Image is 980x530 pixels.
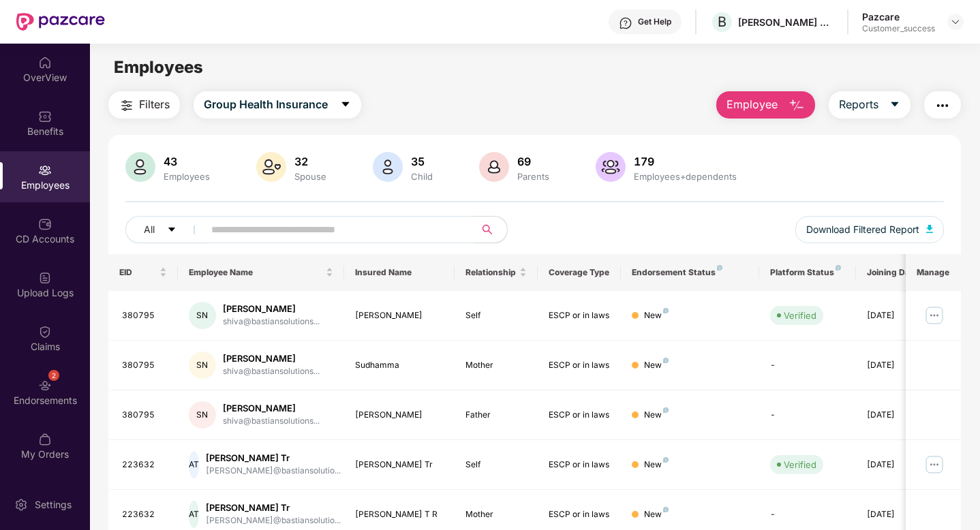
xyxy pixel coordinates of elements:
div: 380795 [122,359,167,372]
div: [DATE] [867,458,928,471]
span: search [474,224,500,235]
div: [PERSON_NAME] [223,352,320,365]
img: svg+xml;base64,PHN2ZyBpZD0iQ0RfQWNjb3VudHMiIGRhdGEtbmFtZT0iQ0QgQWNjb3VudHMiIHhtbG5zPSJodHRwOi8vd3... [38,217,52,231]
div: shiva@bastiansolutions... [223,415,320,428]
img: svg+xml;base64,PHN2ZyBpZD0iRW5kb3JzZW1lbnRzIiB4bWxucz0iaHR0cDovL3d3dy53My5vcmcvMjAwMC9zdmciIHdpZH... [38,379,52,392]
th: Joining Date [856,254,939,291]
th: Employee Name [178,254,344,291]
div: [PERSON_NAME] [355,309,444,322]
img: svg+xml;base64,PHN2ZyBpZD0iQ2xhaW0iIHhtbG5zPSJodHRwOi8vd3d3LnczLm9yZy8yMDAwL3N2ZyIgd2lkdGg9IjIwIi... [38,325,52,339]
th: Manage [906,254,961,291]
div: ESCP or in laws [549,458,610,471]
div: [DATE] [867,309,928,322]
div: Settings [31,498,76,512]
img: manageButton [923,454,945,476]
span: Filters [139,96,170,113]
button: Filters [108,91,180,119]
div: [PERSON_NAME] Solutions India Pvt Ltd. [738,16,833,29]
img: svg+xml;base64,PHN2ZyB4bWxucz0iaHR0cDovL3d3dy53My5vcmcvMjAwMC9zdmciIHdpZHRoPSI4IiBoZWlnaHQ9IjgiIH... [663,358,669,363]
span: Relationship [465,267,517,278]
img: svg+xml;base64,PHN2ZyB4bWxucz0iaHR0cDovL3d3dy53My5vcmcvMjAwMC9zdmciIHhtbG5zOnhsaW5rPSJodHRwOi8vd3... [373,152,403,182]
div: [PERSON_NAME] [355,409,444,422]
div: [PERSON_NAME] T R [355,508,444,521]
th: Relationship [455,254,538,291]
button: Employee [716,91,815,119]
span: Download Filtered Report [806,222,919,237]
div: ESCP or in laws [549,309,610,322]
span: caret-down [340,99,351,111]
div: New [644,458,669,471]
th: EID [108,254,178,291]
img: svg+xml;base64,PHN2ZyB4bWxucz0iaHR0cDovL3d3dy53My5vcmcvMjAwMC9zdmciIHhtbG5zOnhsaW5rPSJodHRwOi8vd3... [125,152,155,182]
div: Self [465,458,527,471]
div: Customer_success [862,23,935,34]
div: [PERSON_NAME] Tr [355,458,444,471]
div: [PERSON_NAME]@bastiansolutio... [206,514,341,527]
div: 380795 [122,309,167,322]
div: [DATE] [867,508,928,521]
img: svg+xml;base64,PHN2ZyBpZD0iSG9tZSIgeG1sbnM9Imh0dHA6Ly93d3cudzMub3JnLzIwMDAvc3ZnIiB3aWR0aD0iMjAiIG... [38,56,52,69]
img: svg+xml;base64,PHN2ZyB4bWxucz0iaHR0cDovL3d3dy53My5vcmcvMjAwMC9zdmciIHdpZHRoPSIyNCIgaGVpZ2h0PSIyNC... [934,97,951,114]
button: Allcaret-down [125,216,209,243]
div: 223632 [122,508,167,521]
div: Pazcare [862,10,935,23]
div: Self [465,309,527,322]
img: svg+xml;base64,PHN2ZyB4bWxucz0iaHR0cDovL3d3dy53My5vcmcvMjAwMC9zdmciIHdpZHRoPSI4IiBoZWlnaHQ9IjgiIH... [663,407,669,413]
div: [PERSON_NAME] [223,302,320,315]
img: svg+xml;base64,PHN2ZyBpZD0iQmVuZWZpdHMiIHhtbG5zPSJodHRwOi8vd3d3LnczLm9yZy8yMDAwL3N2ZyIgd2lkdGg9Ij... [38,110,52,123]
img: New Pazcare Logo [16,13,105,31]
div: shiva@bastiansolutions... [223,315,320,328]
div: Mother [465,508,527,521]
img: svg+xml;base64,PHN2ZyBpZD0iSGVscC0zMngzMiIgeG1sbnM9Imh0dHA6Ly93d3cudzMub3JnLzIwMDAvc3ZnIiB3aWR0aD... [619,16,632,30]
span: Employee Name [189,267,323,278]
div: Platform Status [770,267,845,278]
div: SN [189,302,216,329]
div: Parents [515,171,552,182]
div: 380795 [122,409,167,422]
div: SN [189,352,216,379]
img: svg+xml;base64,PHN2ZyBpZD0iRHJvcGRvd24tMzJ4MzIiIHhtbG5zPSJodHRwOi8vd3d3LnczLm9yZy8yMDAwL3N2ZyIgd2... [950,16,961,27]
div: 43 [161,155,213,168]
span: EID [119,267,157,278]
span: Group Health Insurance [204,96,328,113]
img: svg+xml;base64,PHN2ZyB4bWxucz0iaHR0cDovL3d3dy53My5vcmcvMjAwMC9zdmciIHdpZHRoPSIyNCIgaGVpZ2h0PSIyNC... [119,97,135,114]
img: manageButton [923,305,945,326]
div: 2 [48,370,59,381]
img: svg+xml;base64,PHN2ZyB4bWxucz0iaHR0cDovL3d3dy53My5vcmcvMjAwMC9zdmciIHdpZHRoPSI4IiBoZWlnaHQ9IjgiIH... [663,308,669,313]
img: svg+xml;base64,PHN2ZyB4bWxucz0iaHR0cDovL3d3dy53My5vcmcvMjAwMC9zdmciIHhtbG5zOnhsaW5rPSJodHRwOi8vd3... [788,97,805,114]
img: svg+xml;base64,PHN2ZyB4bWxucz0iaHR0cDovL3d3dy53My5vcmcvMjAwMC9zdmciIHhtbG5zOnhsaW5rPSJodHRwOi8vd3... [479,152,509,182]
div: [PERSON_NAME] Tr [206,501,341,514]
button: Reportscaret-down [829,91,910,119]
div: New [644,359,669,372]
div: ESCP or in laws [549,359,610,372]
span: Employees [114,57,203,77]
div: shiva@bastiansolutions... [223,365,320,378]
div: New [644,508,669,521]
div: Child [408,171,435,182]
div: [PERSON_NAME] [223,402,320,415]
td: - [759,390,856,440]
div: [PERSON_NAME]@bastiansolutio... [206,465,341,478]
td: - [759,341,856,390]
span: Reports [839,96,878,113]
div: Verified [784,309,816,322]
img: svg+xml;base64,PHN2ZyB4bWxucz0iaHR0cDovL3d3dy53My5vcmcvMjAwMC9zdmciIHhtbG5zOnhsaW5rPSJodHRwOi8vd3... [256,152,286,182]
div: ESCP or in laws [549,508,610,521]
div: [DATE] [867,359,928,372]
div: New [644,409,669,422]
div: SN [189,401,216,428]
div: New [644,309,669,322]
img: svg+xml;base64,PHN2ZyB4bWxucz0iaHR0cDovL3d3dy53My5vcmcvMjAwMC9zdmciIHdpZHRoPSI4IiBoZWlnaHQ9IjgiIH... [663,457,669,463]
div: AT [189,501,199,528]
img: svg+xml;base64,PHN2ZyB4bWxucz0iaHR0cDovL3d3dy53My5vcmcvMjAwMC9zdmciIHdpZHRoPSI4IiBoZWlnaHQ9IjgiIH... [836,265,841,270]
div: Verified [784,458,816,471]
div: 223632 [122,458,167,471]
img: svg+xml;base64,PHN2ZyB4bWxucz0iaHR0cDovL3d3dy53My5vcmcvMjAwMC9zdmciIHdpZHRoPSI4IiBoZWlnaHQ9IjgiIH... [663,507,669,512]
div: ESCP or in laws [549,409,610,422]
div: 179 [631,155,739,168]
button: Group Health Insurancecaret-down [194,91,361,119]
button: Download Filtered Report [795,216,944,243]
div: 69 [515,155,552,168]
img: svg+xml;base64,PHN2ZyB4bWxucz0iaHR0cDovL3d3dy53My5vcmcvMjAwMC9zdmciIHhtbG5zOnhsaW5rPSJodHRwOi8vd3... [596,152,626,182]
div: Endorsement Status [632,267,748,278]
